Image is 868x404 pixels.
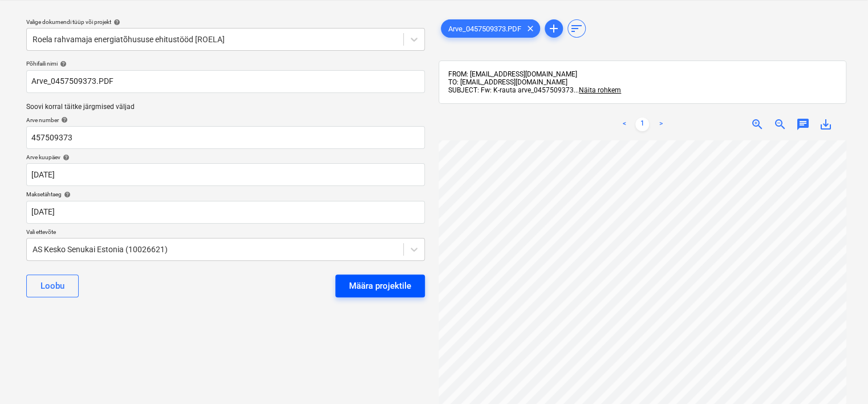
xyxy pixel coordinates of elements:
[58,60,67,67] span: help
[26,228,425,238] p: Vali ettevõte
[26,163,425,186] input: Arve kuupäeva pole määratud.
[26,153,425,161] div: Arve kuupäev
[654,118,667,131] a: Next page
[448,70,577,78] span: FROM: [EMAIL_ADDRESS][DOMAIN_NAME]
[617,118,631,131] a: Previous page
[349,278,411,293] div: Määra projektile
[441,25,528,33] span: Arve_0457509373.PDF
[796,118,810,131] span: chat
[62,191,71,198] span: help
[26,201,425,224] input: Tähtaega pole määratud
[26,191,425,198] div: Maksetähtaeg
[524,22,537,35] span: clear
[59,116,68,123] span: help
[335,274,425,297] button: Määra projektile
[570,22,583,35] span: sort
[819,118,833,131] span: save_alt
[773,118,787,131] span: zoom_out
[26,18,425,26] div: Valige dokumendi tüüp või projekt
[60,154,70,161] span: help
[26,102,425,112] p: Soovi korral täitke järgmised väljad
[26,70,425,93] input: Põhifaili nimi
[40,278,64,293] div: Loobu
[111,19,120,26] span: help
[547,22,561,35] span: add
[26,126,425,149] input: Arve number
[635,118,649,131] a: Page 1 is your current page
[26,116,425,124] div: Arve number
[574,86,621,94] span: ...
[26,274,79,297] button: Loobu
[441,19,540,38] div: Arve_0457509373.PDF
[751,118,764,131] span: zoom_in
[579,86,621,94] span: Näita rohkem
[26,60,425,67] div: Põhifaili nimi
[448,86,574,94] span: SUBJECT: Fw: K-rauta arve_0457509373
[448,78,567,86] span: TO: [EMAIL_ADDRESS][DOMAIN_NAME]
